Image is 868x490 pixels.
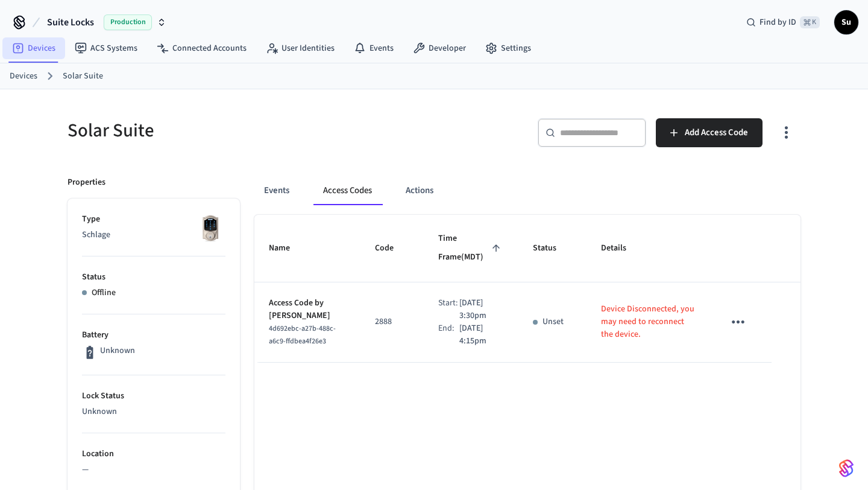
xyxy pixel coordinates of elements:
a: Events [344,37,403,59]
p: Lock Status [82,390,225,402]
p: 2888 [375,316,409,328]
a: Settings [476,37,541,59]
p: Access Code by [PERSON_NAME] [269,297,346,322]
img: Schlage Sense Smart Deadbolt with Camelot Trim, Front [195,213,225,243]
p: [DATE] 3:30pm [459,297,504,322]
div: Find by ID⌘ K [737,11,829,33]
span: Details [601,239,642,258]
p: Schlage [82,229,225,241]
p: Status [82,271,225,284]
p: Unknown [100,345,135,357]
span: Production [104,14,152,30]
span: Time Frame(MDT) [438,229,504,267]
span: Name [269,239,306,258]
table: sticky table [254,215,800,363]
p: — [82,463,225,476]
button: Events [254,176,299,205]
div: ant example [254,176,800,205]
span: Status [533,239,572,258]
p: Unknown [82,406,225,418]
a: User Identities [256,37,344,59]
a: Devices [10,70,37,83]
a: ACS Systems [65,37,147,59]
span: Suite Locks [47,15,94,30]
span: ⌘ K [800,16,820,28]
span: Su [835,11,857,33]
a: Developer [403,37,476,59]
p: [DATE] 4:15pm [459,322,504,348]
p: Properties [68,176,105,189]
p: Location [82,448,225,460]
button: Add Access Code [656,118,763,147]
span: 4d692ebc-a27b-488c-a6c9-ffdbea4f26e3 [269,323,336,346]
div: End: [438,322,460,348]
p: Offline [92,287,116,299]
p: Device Disconnected, you may need to reconnect the device. [601,303,694,341]
h5: Solar Suite [68,118,427,143]
button: Actions [396,176,443,205]
a: Devices [2,37,65,59]
p: Type [82,213,225,226]
div: Start: [438,297,460,322]
img: SeamLogoGradient.69752ec5.svg [839,459,854,478]
p: Battery [82,329,225,342]
button: Access Codes [313,176,382,205]
span: Code [375,239,409,258]
a: Solar Suite [63,70,103,83]
button: Su [834,10,858,34]
a: Connected Accounts [147,37,256,59]
span: Add Access Code [685,125,748,141]
span: Find by ID [759,16,796,28]
p: Unset [542,316,564,328]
